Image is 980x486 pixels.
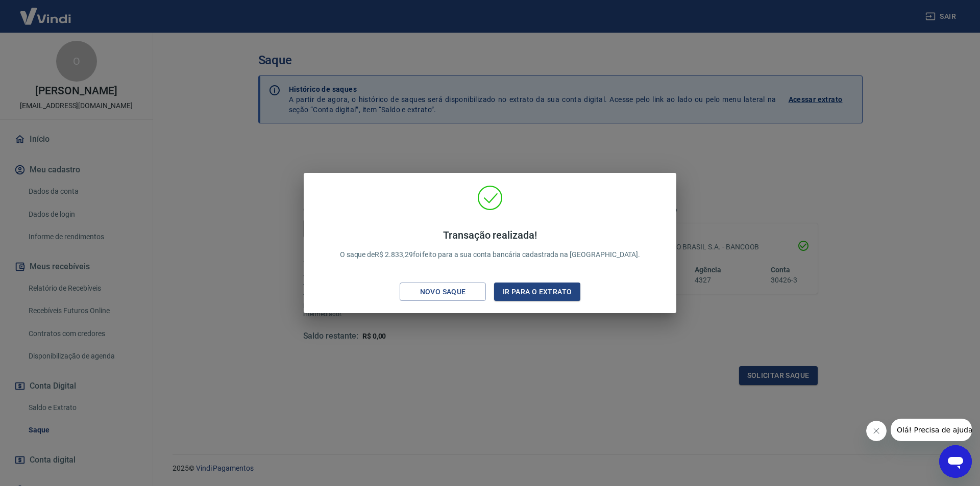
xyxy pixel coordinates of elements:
[400,283,486,301] button: Novo saque
[6,7,86,15] span: Olá! Precisa de ajuda?
[866,421,887,441] iframe: Fechar mensagem
[340,229,641,260] p: O saque de R$ 2.833,29 foi feito para a sua conta bancária cadastrada na [GEOGRAPHIC_DATA].
[939,445,972,478] iframe: Botão para abrir a janela de mensagens
[340,229,641,241] h4: Transação realizada!
[494,283,580,301] button: Ir para o extrato
[408,286,478,298] div: Novo saque
[891,419,972,441] iframe: Mensagem da empresa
